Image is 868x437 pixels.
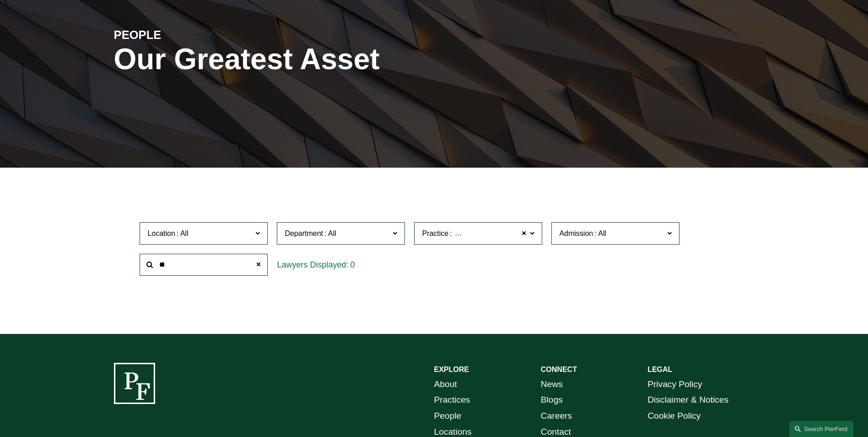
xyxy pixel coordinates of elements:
[541,377,563,393] a: News
[147,229,175,237] span: Location
[434,377,457,393] a: About
[453,228,524,240] span: Emerging Companies
[789,421,853,437] a: Search this site
[350,260,355,269] span: 0
[114,27,274,42] h4: PEOPLE
[541,408,572,424] a: Careers
[541,366,577,373] strong: CONNECT
[541,392,563,408] a: Blogs
[114,43,541,76] h1: Our Greatest Asset
[647,377,702,393] a: Privacy Policy
[647,366,672,373] strong: LEGAL
[647,392,728,408] a: Disclaimer & Notices
[422,229,448,237] span: Practice
[647,408,701,424] a: Cookie Policy
[434,392,470,408] a: Practices
[559,229,593,237] span: Admission
[285,229,323,237] span: Department
[434,408,462,424] a: People
[434,366,469,373] strong: EXPLORE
